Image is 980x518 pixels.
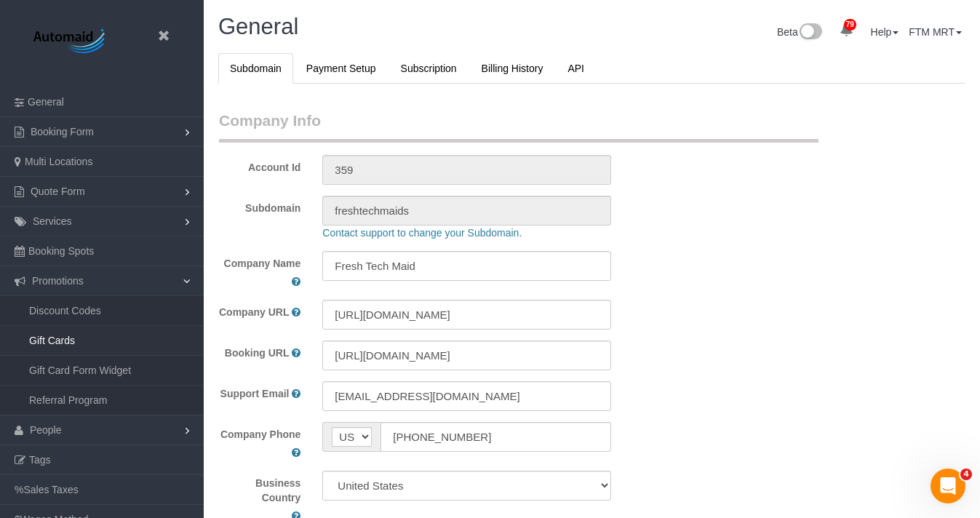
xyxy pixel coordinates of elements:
a: FTM MRT [909,26,962,38]
a: Billing History [470,53,555,84]
a: 79 [832,15,861,47]
span: 79 [844,19,856,31]
a: Subscription [389,53,469,84]
label: Company Phone [220,427,300,442]
span: 4 [960,469,972,480]
a: Help [871,26,899,38]
label: Business Country [219,476,300,505]
span: Tags [29,454,51,466]
label: Company Name [224,256,301,271]
legend: Company Info [219,110,818,143]
span: Promotions [32,275,84,287]
span: General [218,14,298,39]
label: Company URL [219,305,289,319]
label: Subdomain [208,196,311,215]
span: People [30,424,62,436]
label: Booking URL [225,346,290,360]
span: Sales Taxes [23,484,78,495]
img: Automaid Logo [25,25,116,58]
span: Services [33,215,72,227]
a: API [556,53,596,84]
iframe: Intercom live chat [931,469,965,503]
span: General [28,96,64,108]
input: Phone [381,422,611,452]
label: Support Email [220,386,290,401]
img: New interface [798,23,822,42]
span: Booking Spots [28,245,94,257]
span: Booking Form [31,126,94,138]
a: Subdomain [218,53,293,84]
span: Multi Locations [25,156,92,167]
label: Account Id [208,155,311,175]
div: Contact support to change your Subdomain. [311,226,933,240]
span: Quote Form [31,186,85,197]
a: Beta [777,26,822,38]
a: Payment Setup [295,53,388,84]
